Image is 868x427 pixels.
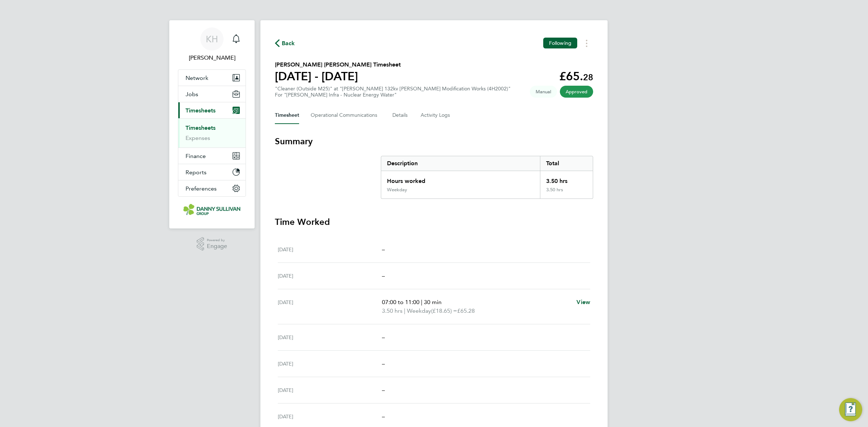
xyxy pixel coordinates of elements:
[549,40,571,46] span: Following
[275,136,593,147] h3: Summary
[275,60,401,69] h2: [PERSON_NAME] [PERSON_NAME] Timesheet
[207,237,227,243] span: Powered by
[540,156,593,171] div: Total
[530,86,557,98] span: This timesheet was manually created.
[178,27,246,62] a: KH[PERSON_NAME]
[186,153,206,159] span: Finance
[457,307,475,314] span: £65.28
[381,156,540,171] div: Description
[206,34,218,44] span: KH
[543,38,577,48] button: Following
[387,187,407,193] div: Weekday
[431,307,457,314] span: (£18.65) =
[560,86,593,98] span: This timesheet has been approved.
[275,216,593,228] h3: Time Worked
[407,307,431,315] span: Weekday
[278,245,382,254] div: [DATE]
[382,307,403,314] span: 3.50 hrs
[178,86,246,102] button: Jobs
[278,412,382,421] div: [DATE]
[178,118,246,148] div: Timesheets
[424,299,442,306] span: 30 min
[186,74,208,81] span: Network
[583,72,593,82] span: 28
[576,298,590,307] a: View
[392,107,409,124] button: Details
[282,39,295,48] span: Back
[278,272,382,280] div: [DATE]
[178,102,246,118] button: Timesheets
[382,360,385,367] span: –
[186,107,216,114] span: Timesheets
[382,299,420,306] span: 07:00 to 11:00
[275,39,295,48] button: Back
[183,204,241,215] img: dannysullivan-logo-retina.png
[275,107,299,124] button: Timesheet
[382,413,385,420] span: –
[275,92,511,98] div: For "[PERSON_NAME] Infra - Nuclear Energy Water"
[186,91,198,98] span: Jobs
[381,171,540,187] div: Hours worked
[382,272,385,279] span: –
[278,386,382,394] div: [DATE]
[382,334,385,341] span: –
[178,54,246,62] span: Katie Holland
[381,156,593,199] div: Summary
[576,299,590,306] span: View
[178,70,246,86] button: Network
[278,359,382,368] div: [DATE]
[278,333,382,342] div: [DATE]
[186,185,217,192] span: Preferences
[186,134,210,141] a: Expenses
[169,20,255,229] nav: Main navigation
[275,69,401,84] h1: [DATE] - [DATE]
[839,398,862,421] button: Engage Resource Center
[382,387,385,393] span: –
[540,187,593,198] div: 3.50 hrs
[186,169,207,176] span: Reports
[404,307,405,314] span: |
[275,86,511,98] div: "Cleaner (Outside M25)" at "[PERSON_NAME] 132kv [PERSON_NAME] Modification Works (4H2002)"
[178,164,246,180] button: Reports
[178,180,246,196] button: Preferences
[178,204,246,215] a: Go to home page
[207,243,227,249] span: Engage
[382,246,385,253] span: –
[421,107,451,124] button: Activity Logs
[186,124,216,131] a: Timesheets
[197,237,227,251] a: Powered byEngage
[311,107,381,124] button: Operational Communications
[178,148,246,164] button: Finance
[540,171,593,187] div: 3.50 hrs
[559,69,593,83] app-decimal: £65.
[580,38,593,49] button: Timesheets Menu
[278,298,382,315] div: [DATE]
[421,299,422,306] span: |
